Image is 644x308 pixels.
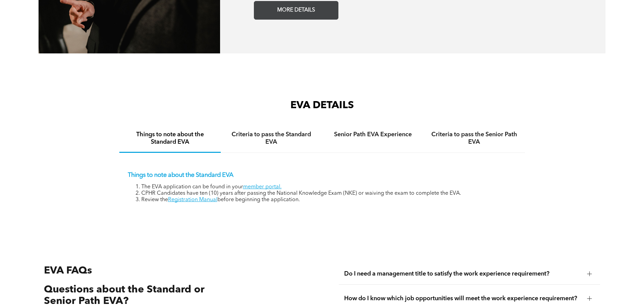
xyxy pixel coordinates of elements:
h4: Criteria to pass the Senior Path EVA [430,131,519,146]
span: MORE DETAILS [275,4,317,17]
span: Questions about the Standard or Senior Path EVA? [44,285,205,307]
li: Review the before beginning the application. [141,197,517,203]
span: EVA FAQs [44,266,92,276]
h4: Things to note about the Standard EVA [125,131,215,146]
span: EVA DETAILS [290,100,354,111]
span: How do I know which job opportunities will meet the work experience requirement? [344,295,582,302]
a: Registration Manual [168,197,217,203]
p: Things to note about the Standard EVA [128,171,517,179]
li: The EVA application can be found in your [141,184,517,190]
span: Do I need a management title to satisfy the work experience requirement? [344,270,582,278]
h4: Senior Path EVA Experience [328,131,418,138]
li: CPHR Candidates have ten (10) years after passing the National Knowledge Exam (NKE) or waiving th... [141,190,517,197]
a: member portal. [243,184,282,190]
a: MORE DETAILS [254,1,338,20]
h4: Criteria to pass the Standard EVA [227,131,316,146]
